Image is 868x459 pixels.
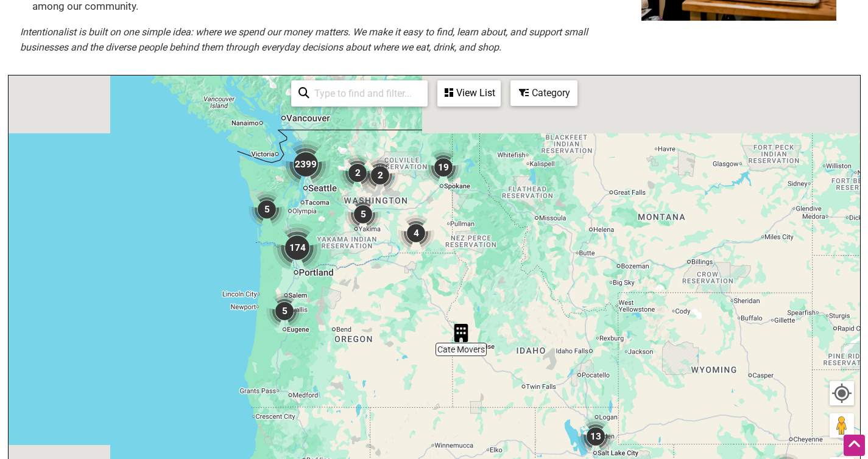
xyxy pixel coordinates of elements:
div: 19 [425,149,462,186]
div: 5 [266,293,303,329]
input: Type to find and filter... [309,82,420,105]
div: Filter by category [510,80,577,106]
div: 2399 [281,140,330,189]
div: View List [439,82,499,105]
em: Intentionalist is built on one simple idea: where we spend our money matters. We make it easy to ... [20,26,588,54]
button: Drag Pegman onto the map to open Street View [830,413,854,438]
div: Scroll Back to Top [844,435,865,456]
button: Your Location [830,381,854,405]
div: Type to search and filter [291,80,428,107]
div: 5 [249,191,285,228]
div: Cate Movers [452,324,470,342]
div: 2 [362,157,398,194]
div: 5 [345,196,381,233]
div: Category [512,82,576,105]
div: 2 [339,155,376,191]
div: See a list of the visible businesses [437,80,501,107]
div: 13 [577,418,614,455]
div: 174 [273,223,322,272]
div: 4 [398,215,434,251]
